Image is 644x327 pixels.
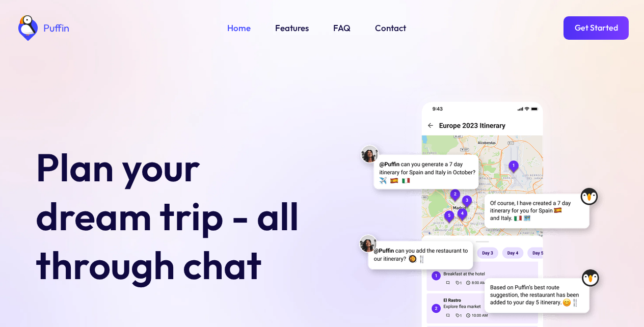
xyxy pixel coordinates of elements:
a: Home [227,21,251,35]
div: Puffin [41,23,69,33]
a: Contact [375,21,406,35]
a: Features [275,21,309,35]
a: Get Started [563,16,629,40]
a: home [15,15,69,41]
h1: Plan your dream trip - all through chat [36,143,316,289]
a: FAQ [333,21,351,35]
